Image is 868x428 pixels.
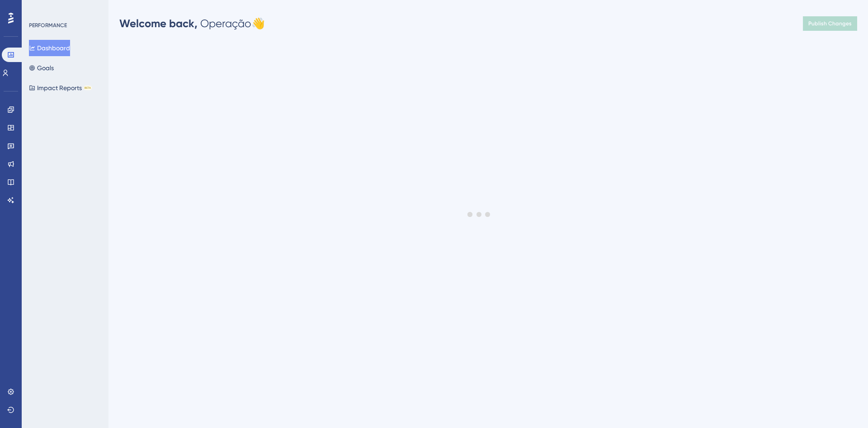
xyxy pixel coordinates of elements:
div: Operação 👋 [119,16,265,31]
span: Publish Changes [808,20,852,27]
button: Publish Changes [803,16,857,31]
div: PERFORMANCE [29,22,67,29]
button: Goals [29,60,54,76]
button: Dashboard [29,40,70,56]
span: Welcome back, [119,17,198,30]
button: Impact ReportsBETA [29,80,92,96]
div: BETA [84,86,92,90]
